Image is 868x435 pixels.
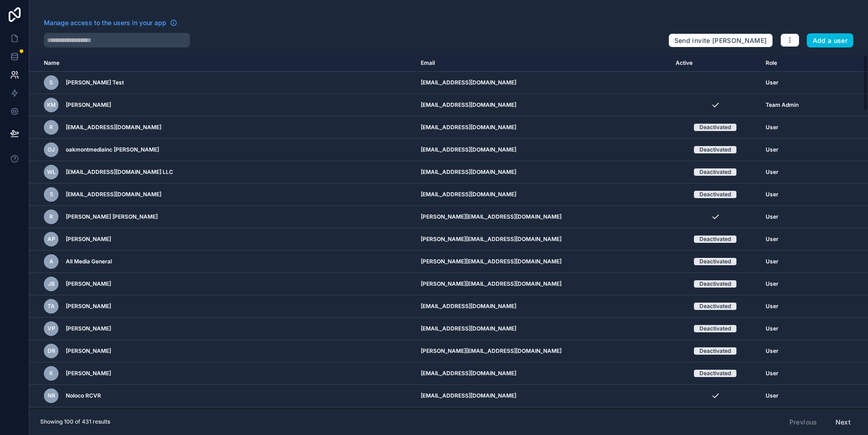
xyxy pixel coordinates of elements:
[44,18,177,27] a: Manage access to the users in your app
[66,347,111,355] span: [PERSON_NAME]
[668,33,773,48] button: Send invite [PERSON_NAME]
[44,18,166,27] span: Manage access to the users in your app
[415,273,671,295] td: [PERSON_NAME][EMAIL_ADDRESS][DOMAIN_NAME]
[766,146,778,153] span: User
[29,55,868,409] div: scrollable content
[760,55,834,72] th: Role
[415,251,671,273] td: [PERSON_NAME][EMAIL_ADDRESS][DOMAIN_NAME]
[40,418,110,425] span: Showing 100 of 431 results
[48,325,55,332] span: VP
[699,347,731,355] div: Deactivated
[49,124,53,131] span: r
[766,124,778,131] span: User
[415,183,671,206] td: [EMAIL_ADDRESS][DOMAIN_NAME]
[699,370,731,377] div: Deactivated
[49,258,53,265] span: A
[415,362,671,385] td: [EMAIL_ADDRESS][DOMAIN_NAME]
[48,236,55,243] span: AP
[699,124,731,131] div: Deactivated
[766,325,778,332] span: User
[807,33,854,48] button: Add a user
[415,295,671,318] td: [EMAIL_ADDRESS][DOMAIN_NAME]
[66,101,111,109] span: [PERSON_NAME]
[699,146,731,153] div: Deactivated
[47,101,56,109] span: KM
[699,236,731,243] div: Deactivated
[66,79,124,86] span: [PERSON_NAME] Test
[699,303,731,310] div: Deactivated
[48,146,55,153] span: oJ
[49,370,53,377] span: K
[699,191,731,198] div: Deactivated
[766,191,778,198] span: User
[66,392,101,399] span: Noloco RCVR
[699,258,731,265] div: Deactivated
[66,236,111,243] span: [PERSON_NAME]
[415,340,671,362] td: [PERSON_NAME][EMAIL_ADDRESS][DOMAIN_NAME]
[766,258,778,265] span: User
[415,116,671,139] td: [EMAIL_ADDRESS][DOMAIN_NAME]
[766,347,778,355] span: User
[48,347,55,355] span: DR
[766,303,778,310] span: User
[66,370,111,377] span: [PERSON_NAME]
[670,55,760,72] th: Active
[66,303,111,310] span: [PERSON_NAME]
[49,79,53,86] span: S
[699,168,731,176] div: Deactivated
[66,213,158,220] span: [PERSON_NAME] [PERSON_NAME]
[48,392,55,399] span: NR
[415,161,671,183] td: [EMAIL_ADDRESS][DOMAIN_NAME]
[415,94,671,116] td: [EMAIL_ADDRESS][DOMAIN_NAME]
[415,55,671,72] th: Email
[415,407,671,430] td: [EMAIL_ADDRESS][DOMAIN_NAME]
[766,392,778,399] span: User
[699,325,731,332] div: Deactivated
[66,280,111,288] span: [PERSON_NAME]
[47,168,56,176] span: WL
[66,258,112,265] span: All Media General
[66,325,111,332] span: [PERSON_NAME]
[49,213,53,220] span: R
[766,168,778,176] span: User
[766,213,778,220] span: User
[415,139,671,161] td: [EMAIL_ADDRESS][DOMAIN_NAME]
[48,303,55,310] span: TA
[766,101,799,109] span: Team Admin
[699,280,731,288] div: Deactivated
[766,236,778,243] span: User
[66,168,173,176] span: [EMAIL_ADDRESS][DOMAIN_NAME] LLC
[829,414,857,430] button: Next
[48,280,55,288] span: JB
[66,146,159,153] span: oakmontmediainc [PERSON_NAME]
[66,124,161,131] span: [EMAIL_ADDRESS][DOMAIN_NAME]
[415,228,671,251] td: [PERSON_NAME][EMAIL_ADDRESS][DOMAIN_NAME]
[766,79,778,86] span: User
[415,318,671,340] td: [EMAIL_ADDRESS][DOMAIN_NAME]
[415,385,671,407] td: [EMAIL_ADDRESS][DOMAIN_NAME]
[415,206,671,228] td: [PERSON_NAME][EMAIL_ADDRESS][DOMAIN_NAME]
[66,191,161,198] span: [EMAIL_ADDRESS][DOMAIN_NAME]
[415,72,671,94] td: [EMAIL_ADDRESS][DOMAIN_NAME]
[50,191,53,198] span: 5
[29,55,415,72] th: Name
[766,370,778,377] span: User
[766,280,778,288] span: User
